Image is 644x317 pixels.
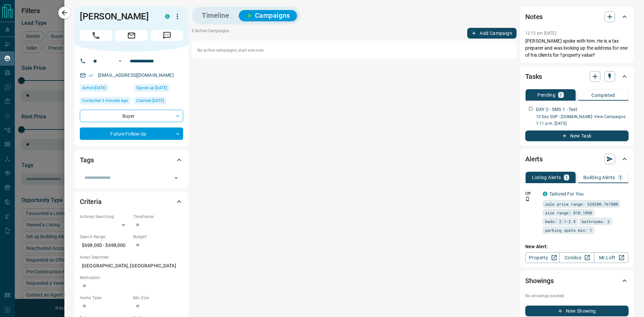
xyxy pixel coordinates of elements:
a: Tailored For You [549,191,584,197]
p: Min Size: [133,295,183,301]
div: Thu Aug 14 2025 [134,97,183,106]
svg: Push Notification Only [525,197,530,201]
p: Home Type: [80,295,130,301]
div: Fri Aug 15 2025 [80,97,130,106]
div: Showings [525,273,629,289]
p: [GEOGRAPHIC_DATA], [GEOGRAPHIC_DATA] [80,260,183,271]
h2: Criteria [80,196,102,207]
div: Future Follow Up [80,127,183,140]
p: Actively Searching: [80,214,130,220]
h2: Tags [80,155,94,165]
a: Condos [559,252,594,263]
div: Thu Aug 14 2025 [134,84,183,94]
p: Completed [591,93,615,98]
p: 1:11 p.m. [DATE] [536,120,629,126]
span: parking spots min: 1 [545,227,592,233]
h2: Showings [525,275,554,286]
a: 10 Day SOP - [DOMAIN_NAME]- View Campaigns [536,114,626,119]
svg: Email Verified [89,73,93,78]
p: Pending [537,93,555,97]
div: condos.ca [543,192,547,196]
h1: [PERSON_NAME] [80,11,155,22]
a: Mr.Loft [594,252,629,263]
p: Search Range: [80,234,130,240]
div: Thu Aug 14 2025 [80,84,130,94]
p: Listing Alerts [532,175,561,180]
h2: Tasks [525,71,542,82]
button: Timeline [195,10,236,21]
button: Add Campaign [467,28,517,39]
p: No active campaigns, start one now [197,47,511,53]
div: condos.ca [165,14,170,19]
p: Building Alerts [583,175,615,180]
p: Budget: [133,234,183,240]
span: Message [151,30,183,41]
button: Open [116,57,124,65]
p: $698,000 - $698,000 [80,240,130,251]
p: Timeframe: [133,214,183,220]
div: Tasks [525,68,629,85]
p: [PERSON_NAME] spoke with him. He is a tax preparer and was looking up the address for one of his ... [525,38,629,59]
span: Email [115,30,148,41]
p: Motivation: [80,275,183,281]
span: Active [DATE] [82,85,106,91]
div: Buyer [80,110,183,122]
span: Contacted 3 minutes ago [82,97,128,104]
h2: Alerts [525,154,543,164]
p: No showings booked [525,293,629,299]
h2: Notes [525,11,543,22]
span: Claimed [DATE] [136,97,164,104]
div: Tags [80,152,183,168]
span: sale price range: 628200,767800 [545,201,618,207]
p: 12:12 pm [DATE] [525,31,556,36]
button: Open [171,173,181,183]
span: beds: 2.1-2.9 [545,218,576,225]
span: Signed up [DATE] [136,85,167,91]
div: Notes [525,9,629,25]
button: New Task [525,130,629,141]
a: [EMAIL_ADDRESS][DOMAIN_NAME] [98,72,174,78]
p: 1 [619,175,622,180]
p: New Alert: [525,243,629,250]
span: size range: 810,1098 [545,209,592,216]
p: 1 [559,93,562,97]
button: Campaigns [239,10,297,21]
p: 1 [565,175,568,180]
div: Criteria [80,194,183,210]
button: New Showing [525,306,629,316]
span: bathrooms: 2 [582,218,610,225]
div: Alerts [525,151,629,167]
p: DAY 2 - SMS 1 - Text [536,106,578,113]
a: Property [525,252,560,263]
p: Off [525,191,539,197]
p: Areas Searched: [80,254,183,260]
p: 0 Active Campaigns [192,28,229,39]
span: Call [80,30,112,41]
